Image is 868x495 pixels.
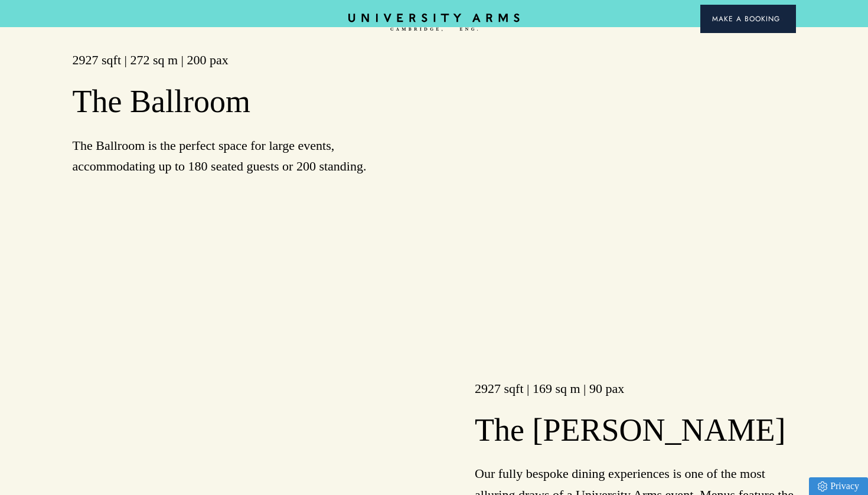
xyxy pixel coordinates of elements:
[818,481,827,491] img: Privacy
[73,135,394,176] p: The Ballroom is the perfect space for large events, accommodating up to 180 seated guests or 200 ...
[73,51,394,69] h3: 2927 sqft | 272 sq m | 200 pax
[700,5,796,33] button: Make a BookingArrow icon
[780,17,784,21] img: Arrow icon
[475,411,796,450] h2: The [PERSON_NAME]
[348,14,520,32] a: Home
[475,380,796,398] h3: 2927 sqft | 169 sq m | 90 pax
[809,477,868,495] a: Privacy
[712,14,784,24] span: Make a Booking
[73,83,394,122] h2: The Ballroom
